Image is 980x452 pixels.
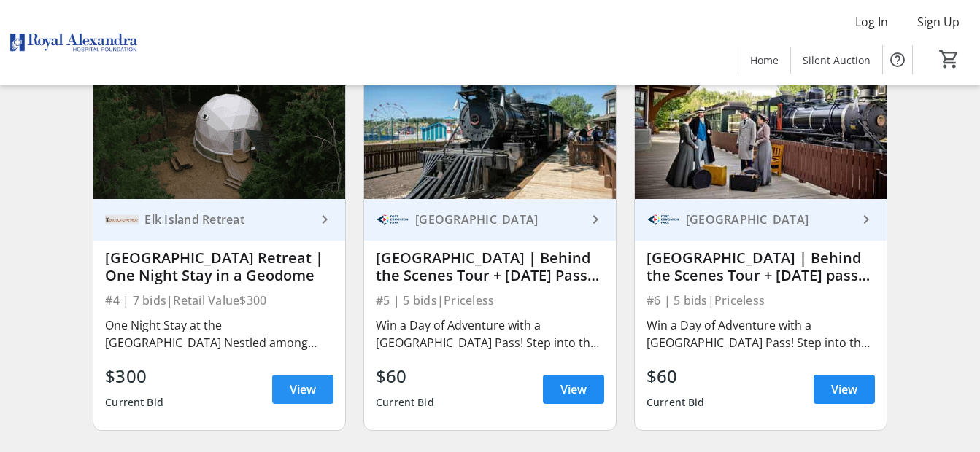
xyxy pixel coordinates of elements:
[814,375,875,404] a: View
[883,45,912,74] button: Help
[857,211,875,228] mat-icon: keyboard_arrow_right
[376,363,434,389] div: $60
[364,199,616,241] a: Fort Edmonton Park[GEOGRAPHIC_DATA]
[647,316,875,351] div: Win a Day of Adventure with a [GEOGRAPHIC_DATA] Pass! Step into the past, experience the present,...
[635,58,887,199] img: Fort Edmonton Park | Behind the Scenes Tour + 2026 Family Day pass (Item 2)
[364,58,616,199] img: Fort Edmonton Park | Behind the Scenes Tour + 2026 Family Day Pass (Item 1)
[290,381,316,398] span: View
[105,389,163,416] div: Current Bid
[376,203,409,236] img: Fort Edmonton Park
[647,203,680,236] img: Fort Edmonton Park
[316,211,333,228] mat-icon: keyboard_arrow_right
[738,47,790,74] a: Home
[750,52,779,68] span: Home
[376,316,604,351] div: Win a Day of Adventure with a [GEOGRAPHIC_DATA] Pass! Step into the past, experience the present,...
[680,212,857,227] div: [GEOGRAPHIC_DATA]
[917,13,960,31] span: Sign Up
[105,290,333,311] div: #4 | 7 bids | Retail Value $300
[647,389,705,416] div: Current Bid
[560,381,587,398] span: View
[105,249,333,284] div: [GEOGRAPHIC_DATA] Retreat | One Night Stay in a Geodome
[647,249,875,284] div: [GEOGRAPHIC_DATA] | Behind the Scenes Tour + [DATE] pass (Item 2)
[93,199,345,241] a: Elk Island RetreatElk Island Retreat
[647,290,875,311] div: #6 | 5 bids | Priceless
[376,389,434,416] div: Current Bid
[409,212,587,227] div: [GEOGRAPHIC_DATA]
[105,203,139,236] img: Elk Island Retreat
[105,316,333,351] div: One Night Stay at the [GEOGRAPHIC_DATA] Nestled among whispering spruce, the [GEOGRAPHIC_DATA] is...
[376,290,604,311] div: #5 | 5 bids | Priceless
[376,249,604,284] div: [GEOGRAPHIC_DATA] | Behind the Scenes Tour + [DATE] Pass (Item 1)
[543,375,604,404] a: View
[844,10,900,34] button: Log In
[647,363,705,389] div: $60
[105,363,163,389] div: $300
[139,212,316,227] div: Elk Island Retreat
[855,13,888,31] span: Log In
[831,381,857,398] span: View
[936,46,962,72] button: Cart
[906,10,971,34] button: Sign Up
[803,52,871,68] span: Silent Auction
[93,58,345,199] img: Elk Island Retreat | One Night Stay in a Geodome
[9,6,139,79] img: Royal Alexandra Hospital Foundation's Logo
[791,47,882,74] a: Silent Auction
[587,211,604,228] mat-icon: keyboard_arrow_right
[272,375,333,404] a: View
[635,199,887,241] a: Fort Edmonton Park[GEOGRAPHIC_DATA]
